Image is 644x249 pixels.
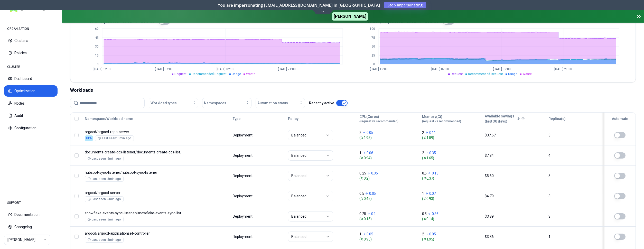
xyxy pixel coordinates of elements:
[451,72,463,76] span: Request
[485,214,544,219] div: $3.89
[95,54,99,57] tspan: 15
[202,98,251,108] button: Namespaces
[85,135,93,141] div: HPA is enabled on both CPU and Memory, this workload cannot be optimised.
[359,150,361,155] p: 1
[85,210,183,216] p: snowflake-events-sync-listener
[548,193,599,199] div: 3
[85,114,133,124] button: Namespace/Workload name
[233,234,253,239] div: Deployment
[370,67,388,71] tspan: [DATE] 12:00
[257,100,288,106] span: Automation status
[204,100,226,106] span: Namespaces
[217,67,234,71] tspan: [DATE] 02:00
[425,20,442,23] label: Beta view:
[371,36,375,40] tspan: 75
[508,72,517,76] span: Usage
[548,214,599,219] div: 8
[4,62,58,72] div: CLUSTER
[359,155,417,161] span: ( 0.94 )
[155,67,173,71] tspan: [DATE] 07:00
[548,234,599,239] div: 1
[151,100,177,106] span: Workload types
[422,196,480,201] span: ( 0.93 )
[359,171,366,176] p: 0.25
[607,116,633,121] div: Automate
[85,129,183,134] p: argocd-repo-server
[288,116,355,121] div: Policy
[359,114,398,123] div: CPU(Cores)
[548,153,599,158] div: 4
[97,62,99,66] tspan: 0
[359,237,417,242] span: ( 0.95 )
[548,114,566,124] button: Replica(s)
[359,114,398,124] button: CPU(Cores)(request vs recommended)
[485,133,544,138] div: $37.67
[373,62,375,66] tspan: 0
[95,27,99,31] tspan: 60
[485,234,544,239] div: $3.36
[614,132,626,138] button: This workload cannot be automated, because HPA is applied or managed by Gitops.
[429,130,436,135] p: 0.11
[94,67,111,71] tspan: [DATE] 12:00
[359,176,417,181] span: ( 0.2 )
[359,135,417,140] span: ( 1.95 )
[4,73,58,84] button: Dashboard
[422,216,480,222] span: ( 0.14 )
[149,98,198,108] button: Workload types
[422,130,424,135] p: 2
[233,114,240,124] button: Type
[88,197,121,201] div: Last seen: 5min ago
[371,54,375,57] tspan: 25
[359,216,417,222] span: ( 0.15 )
[422,171,427,176] p: 0.5
[309,101,334,105] label: Recently active
[233,153,253,158] div: Deployment
[4,47,58,59] button: Policies
[332,12,368,21] span: [PERSON_NAME]
[432,171,438,176] p: 0.13
[233,214,253,219] div: Deployment
[4,110,58,121] button: Audit
[232,72,241,76] span: Usage
[359,232,361,237] p: 1
[485,153,544,158] div: $7.84
[429,232,436,237] p: 0.05
[371,211,376,216] p: 0.1
[548,173,599,178] div: 8
[192,72,227,76] span: Recommended Request
[85,170,183,175] p: hubspot-sync-listener
[233,173,253,178] div: Deployment
[359,211,366,216] p: 0.25
[4,122,58,134] button: Configuration
[98,136,131,140] div: Last seen: 5min ago
[359,119,398,123] span: (request vs recommended)
[88,217,121,222] div: Last seen: 5min ago
[233,193,253,199] div: Deployment
[88,177,121,181] div: Last seen: 5min ago
[367,130,373,135] p: 0.05
[233,133,253,138] div: Deployment
[422,114,461,124] button: Memory(Gi)(request vs recommended)
[422,176,480,181] span: ( 0.37 )
[429,191,436,196] p: 0.07
[88,156,121,161] div: Last seen: 5min ago
[95,36,99,40] tspan: 45
[422,150,424,155] p: 2
[422,135,480,140] span: ( 1.89 )
[95,45,99,48] tspan: 30
[359,196,417,201] span: ( 0.45 )
[371,171,378,176] p: 0.05
[4,98,58,109] button: Nodes
[485,114,520,124] button: Available savings(last 30 days)
[278,67,296,71] tspan: [DATE] 21:00
[174,72,186,76] span: Request
[493,67,511,71] tspan: [DATE] 02:00
[422,237,480,242] span: ( 1.95 )
[85,231,183,236] p: argocd-applicationset-controller
[422,191,424,196] p: 1
[359,191,364,196] p: 0.5
[370,27,375,31] tspan: 100
[4,24,58,34] div: ORGANISATION
[4,85,58,97] button: Optimization
[70,87,636,94] div: Workloads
